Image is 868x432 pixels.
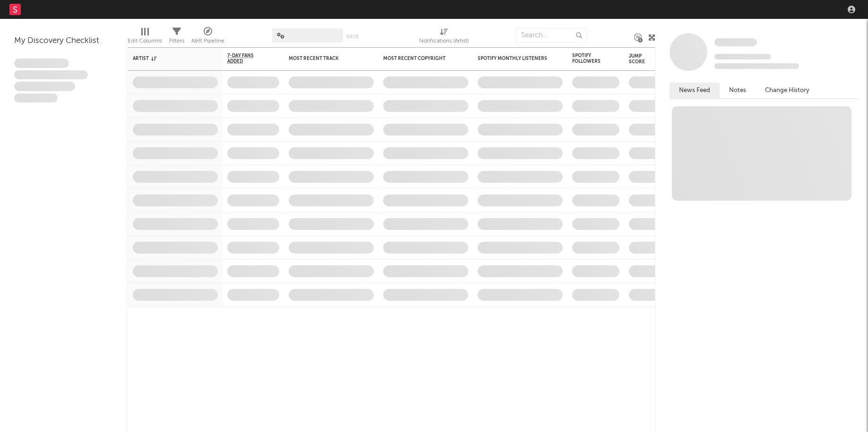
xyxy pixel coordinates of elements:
[14,70,88,80] span: Integer aliquet in purus et
[714,38,757,47] a: Some Artist
[191,24,224,51] div: A&R Pipeline
[383,56,454,61] div: Most Recent Copyright
[572,53,605,64] div: Spotify Followers
[14,35,113,47] div: My Discovery Checklist
[14,82,75,91] span: Praesent ac interdum
[128,35,162,47] div: Edit Columns
[227,53,265,64] span: 7-Day Fans Added
[756,83,819,98] button: Change History
[169,35,184,47] div: Filters
[714,54,771,59] span: Tracking Since: [DATE]
[169,24,184,51] div: Filters
[346,34,359,39] button: Save
[133,56,204,61] div: Artist
[419,24,469,51] div: Notifications (Artist)
[128,24,162,51] div: Edit Columns
[14,59,69,68] span: Lorem ipsum dolor
[720,83,756,98] button: Notes
[714,38,757,46] span: Some Artist
[629,53,653,65] div: Jump Score
[516,28,587,42] input: Search...
[714,63,799,69] span: 0 fans last week
[478,56,549,61] div: Spotify Monthly Listeners
[289,56,360,61] div: Most Recent Track
[191,35,224,47] div: A&R Pipeline
[14,93,58,103] span: Aliquam viverra
[419,35,469,47] div: Notifications (Artist)
[670,83,720,98] button: News Feed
